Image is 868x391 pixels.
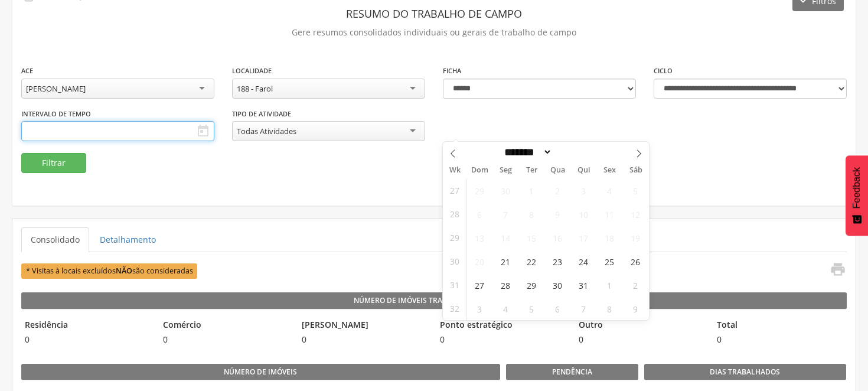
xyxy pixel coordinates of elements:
label: Ficha [443,66,461,76]
span: Seg [492,167,518,174]
legend: Número de imóveis [21,364,500,380]
span: Junho 29, 2025 [468,179,491,202]
span: Julho 4, 2025 [598,179,621,202]
span: 28 [450,203,459,226]
span: 0 [575,334,707,346]
span: 27 [450,179,459,202]
span: Sex [597,167,623,174]
a: Consolidado [21,227,89,252]
label: Localidade [232,66,272,76]
span: 31 [450,273,459,296]
span: Julho 10, 2025 [572,203,595,226]
i:  [196,124,210,138]
span: Julho 12, 2025 [624,203,647,226]
button: Filtrar [21,153,86,173]
div: Todas Atividades [237,126,296,136]
span: Agosto 9, 2025 [624,297,647,320]
span: Julho 29, 2025 [520,273,543,296]
span: Julho 17, 2025 [572,226,595,249]
label: Tipo de Atividade [232,109,291,119]
span: Julho 28, 2025 [494,273,517,296]
span: Julho 19, 2025 [624,226,647,249]
span: Ter [518,167,544,174]
legend: Número de Imóveis Trabalhados por Tipo [21,292,847,309]
input: Year [552,146,591,158]
span: Agosto 3, 2025 [468,297,491,320]
span: Dom [466,167,492,174]
span: 0 [713,334,846,346]
div: [PERSON_NAME] [26,83,86,94]
span: 32 [450,297,459,320]
button: Feedback - Mostrar pesquisa [846,155,868,236]
legend: Pendência [506,364,638,380]
a:  [823,261,846,281]
span: Agosto 5, 2025 [520,297,543,320]
label: ACE [21,66,33,76]
span: Julho 16, 2025 [546,226,569,249]
span: Julho 1, 2025 [520,179,543,202]
span: 30 [450,250,459,273]
span: Julho 7, 2025 [494,203,517,226]
span: Agosto 1, 2025 [598,273,621,296]
span: Julho 15, 2025 [520,226,543,249]
legend: Residência [21,319,154,333]
span: Julho 5, 2025 [624,179,647,202]
span: Julho 8, 2025 [520,203,543,226]
label: Intervalo de Tempo [21,109,91,119]
span: Julho 30, 2025 [546,273,569,296]
span: Agosto 2, 2025 [624,273,647,296]
span: Julho 25, 2025 [598,250,621,273]
span: Julho 23, 2025 [546,250,569,273]
legend: Comércio [159,319,292,333]
span: Julho 21, 2025 [494,250,517,273]
span: Julho 3, 2025 [572,179,595,202]
legend: [PERSON_NAME] [298,319,430,333]
label: Ciclo [654,66,673,76]
span: Qui [571,167,597,174]
a: Detalhamento [90,227,165,252]
span: 0 [159,334,292,346]
i:  [830,261,846,278]
span: Julho 11, 2025 [598,203,621,226]
span: Julho 13, 2025 [468,226,491,249]
span: Agosto 7, 2025 [572,297,595,320]
span: Agosto 6, 2025 [546,297,569,320]
span: Agosto 8, 2025 [598,297,621,320]
span: Sáb [623,167,649,174]
div: 188 - Farol [237,83,273,94]
span: Julho 26, 2025 [624,250,647,273]
span: 29 [450,226,459,249]
legend: Total [713,319,846,333]
span: Julho 2, 2025 [546,179,569,202]
span: Julho 22, 2025 [520,250,543,273]
span: 0 [298,334,430,346]
span: Julho 14, 2025 [494,226,517,249]
legend: Dias Trabalhados [644,364,846,380]
span: * Visitas à locais excluídos são consideradas [21,263,197,278]
span: Julho 27, 2025 [468,273,491,296]
span: Feedback [851,167,862,208]
span: Julho 24, 2025 [572,250,595,273]
span: Qua [544,167,570,174]
span: 0 [21,334,154,346]
select: Month [501,146,553,158]
span: Wk [443,162,466,178]
span: 0 [436,334,569,346]
span: Julho 20, 2025 [468,250,491,273]
span: Julho 9, 2025 [546,203,569,226]
span: Julho 31, 2025 [572,273,595,296]
p: Gere resumos consolidados individuais ou gerais de trabalho de campo [21,24,847,41]
span: Junho 30, 2025 [494,179,517,202]
span: Julho 18, 2025 [598,226,621,249]
b: NÃO [116,266,132,276]
legend: Ponto estratégico [436,319,569,333]
span: Agosto 4, 2025 [494,297,517,320]
span: Julho 6, 2025 [468,203,491,226]
header: Resumo do Trabalho de Campo [21,3,847,24]
legend: Outro [575,319,707,333]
